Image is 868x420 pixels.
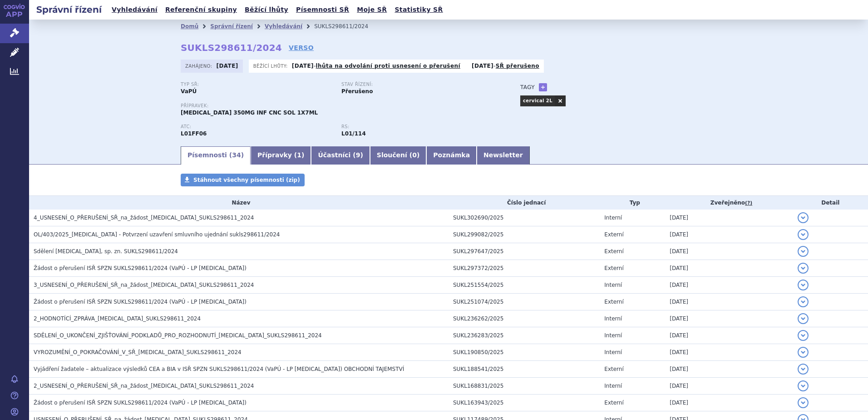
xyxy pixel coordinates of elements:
[665,294,793,310] td: [DATE]
[181,88,197,95] strong: VaPÚ
[745,200,752,206] abbr: (?)
[217,63,238,69] strong: [DATE]
[798,296,809,307] button: detail
[181,124,332,130] p: ATC:
[539,83,547,91] a: +
[34,265,247,271] span: Žádost o přerušení ISŘ SPZN SUKLS298611/2024 (VaPÚ - LP LIBTAYO)
[798,229,809,240] button: detail
[520,95,555,106] a: cervical 2L
[449,260,600,277] td: SUKL297372/2025
[798,280,809,290] button: detail
[665,210,793,226] td: [DATE]
[185,62,214,70] span: Zahájeno:
[253,62,290,70] span: Běžící lhůty:
[341,88,373,95] strong: Přerušeno
[251,146,311,165] a: Přípravky (1)
[798,263,809,274] button: detail
[665,277,793,294] td: [DATE]
[181,23,198,30] a: Domů
[181,110,318,116] span: [MEDICAL_DATA] 350MG INF CNC SOL 1X7ML
[34,366,404,372] span: Vyjádření žadatele – aktualizace výsledků CEA a BIA v ISŘ SPZN SUKLS298611/2024 (VaPÚ - LP LIBTAY...
[449,327,600,344] td: SUKL236283/2025
[311,146,370,165] a: Účastníci (9)
[472,63,493,69] strong: [DATE]
[604,400,623,406] span: Externí
[665,196,793,210] th: Zveřejněno
[289,43,314,52] a: VERSO
[412,151,417,159] span: 0
[665,327,793,344] td: [DATE]
[449,395,600,411] td: SUKL163943/2025
[297,151,301,159] span: 1
[520,82,535,93] h3: Tagy
[477,146,530,165] a: Newsletter
[34,215,254,221] span: 4_USNESENÍ_O_PŘERUŠENÍ_SŘ_na_žádost_LIBTAYO_SUKLS298611_2024
[798,397,809,408] button: detail
[665,260,793,277] td: [DATE]
[449,378,600,395] td: SUKL168831/2025
[34,248,178,255] span: Sdělení LIBTAYO, sp. zn. SUKLS298611/2024
[181,42,282,53] strong: SUKLS298611/2024
[449,294,600,310] td: SUKL251074/2025
[265,23,302,30] a: Vyhledávání
[181,103,502,109] p: Přípravek:
[604,282,622,288] span: Interní
[293,4,352,16] a: Písemnosti SŘ
[181,130,207,137] strong: CEMIPLIMAB
[600,196,665,210] th: Typ
[496,63,539,69] a: SŘ přerušeno
[604,315,622,322] span: Interní
[449,361,600,378] td: SUKL188541/2025
[604,383,622,389] span: Interní
[449,277,600,294] td: SUKL251554/2025
[604,366,623,372] span: Externí
[292,63,314,69] strong: [DATE]
[798,313,809,324] button: detail
[181,146,251,165] a: Písemnosti (34)
[665,378,793,395] td: [DATE]
[665,344,793,361] td: [DATE]
[292,62,460,70] p: -
[316,63,460,69] a: lhůta na odvolání proti usnesení o přerušení
[34,231,280,238] span: OL/403/2025_LIBTAYO - Potvrzení uzavření smluvního ujednání sukls298611/2024
[341,130,366,137] strong: cemiplimab
[341,124,493,130] p: RS:
[449,210,600,226] td: SUKL302690/2025
[798,212,809,223] button: detail
[604,215,622,221] span: Interní
[426,146,477,165] a: Poznámka
[798,364,809,375] button: detail
[604,299,623,305] span: Externí
[449,196,600,210] th: Číslo jednací
[193,177,300,183] span: Stáhnout všechny písemnosti (zip)
[354,4,390,16] a: Moje SŘ
[793,196,868,210] th: Detail
[210,23,253,30] a: Správní řízení
[665,395,793,411] td: [DATE]
[34,400,247,406] span: Žádost o přerušení ISŘ SPZN SUKLS298611/2024 (VaPÚ - LP LIBTAYO)
[370,146,426,165] a: Sloučení (0)
[29,196,449,210] th: Název
[392,4,445,16] a: Statistiky SŘ
[604,349,622,355] span: Interní
[449,344,600,361] td: SUKL190850/2025
[798,330,809,341] button: detail
[109,4,160,16] a: Vyhledávání
[34,349,242,355] span: VYROZUMĚNÍ_O_POKRAČOVÁNÍ_V_SŘ_LIBTAYO_SUKLS298611_2024
[472,62,539,70] p: -
[232,151,241,159] span: 34
[449,310,600,327] td: SUKL236262/2025
[181,174,305,186] a: Stáhnout všechny písemnosti (zip)
[34,332,322,339] span: SDĚLENÍ_O_UKONČENÍ_ZJIŠŤOVÁNÍ_PODKLADŮ_PRO_ROZHODNUTÍ_LIBTAYO_SUKLS298611_2024
[34,315,201,322] span: 2_HODNOTÍCÍ_ZPRÁVA_LIBTAYO_SUKLS298611_2024
[665,310,793,327] td: [DATE]
[242,4,291,16] a: Běžící lhůty
[34,383,254,389] span: 2_USNESENÍ_O_PŘERUŠENÍ_SŘ_na_žádost_LIBTAYO_SUKLS298611_2024
[181,82,332,87] p: Typ SŘ:
[665,243,793,260] td: [DATE]
[798,246,809,257] button: detail
[34,299,247,305] span: Žádost o přerušení ISŘ SPZN SUKLS298611/2024 (VaPÚ - LP LIBTAYO)
[798,347,809,358] button: detail
[341,82,493,87] p: Stav řízení:
[665,226,793,243] td: [DATE]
